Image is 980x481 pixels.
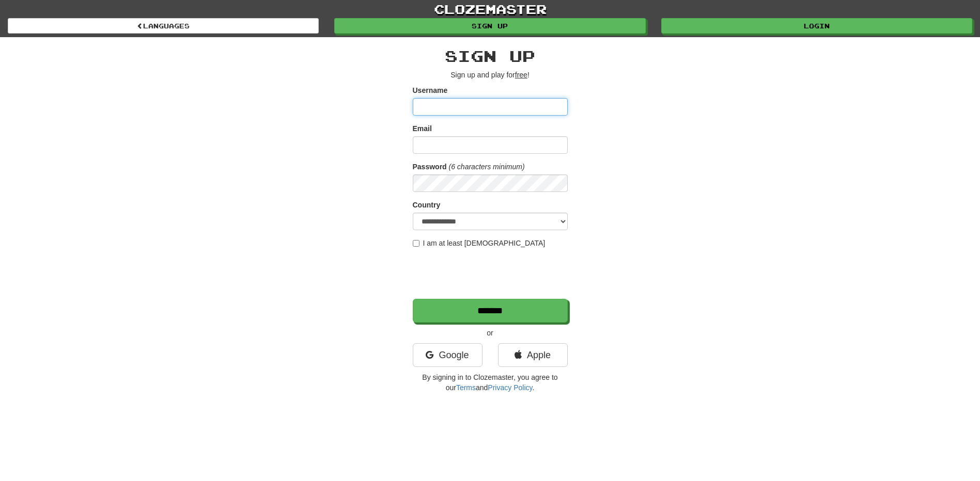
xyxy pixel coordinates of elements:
[449,163,525,171] em: (6 characters minimum)
[413,85,448,95] label: Username
[413,240,419,247] input: I am at least [DEMOGRAPHIC_DATA]
[413,200,441,210] label: Country
[413,253,570,294] iframe: reCAPTCHA
[413,47,568,65] h2: Sign up
[515,71,527,79] u: free
[413,70,568,80] p: Sign up and play for !
[8,18,319,34] a: Languages
[334,18,645,34] a: Sign up
[488,383,532,392] a: Privacy Policy
[413,372,568,393] p: By signing in to Clozemaster, you agree to our and .
[413,123,432,134] label: Email
[456,383,476,392] a: Terms
[661,18,972,34] a: Login
[413,328,568,338] p: or
[413,238,546,248] label: I am at least [DEMOGRAPHIC_DATA]
[413,343,483,367] a: Google
[413,162,447,172] label: Password
[498,343,568,367] a: Apple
